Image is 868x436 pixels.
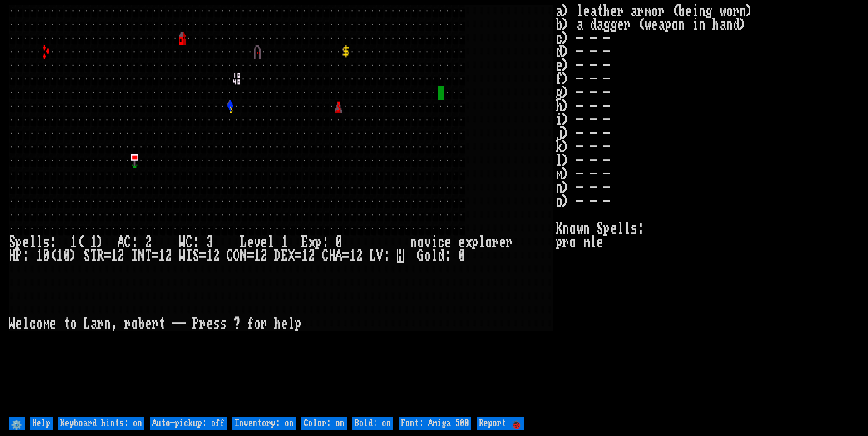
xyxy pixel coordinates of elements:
div: L [84,317,90,331]
div: = [342,249,349,263]
div: o [36,317,43,331]
input: Font: Amiga 500 [399,417,471,430]
div: 0 [63,249,70,263]
div: : [444,249,451,263]
div: o [424,249,431,263]
div: A [335,249,342,263]
div: H [9,249,15,263]
div: e [444,236,451,249]
div: s [220,317,227,331]
div: ( [77,236,84,249]
div: W [9,317,15,331]
div: e [49,317,56,331]
div: = [247,249,254,263]
div: 3 [206,236,213,249]
div: m [43,317,49,331]
div: r [199,317,206,331]
div: e [247,236,254,249]
div: 2 [145,236,152,249]
div: n [410,236,417,249]
div: 1 [158,249,165,263]
div: 1 [36,249,43,263]
div: R [97,249,104,263]
div: t [158,317,165,331]
div: r [261,317,267,331]
div: P [15,249,22,263]
div: G [417,249,424,263]
div: W [179,236,186,249]
div: n [104,317,111,331]
div: = [152,249,158,263]
stats: a) leather armor (being worn) b) a dagger (weapon in hand) c) - - - d) - - - e) - - - f) - - - g)... [556,5,859,414]
div: 2 [308,249,315,263]
div: e [499,236,506,249]
div: N [138,249,145,263]
div: v [424,236,431,249]
div: r [506,236,513,249]
div: D [274,249,281,263]
div: r [492,236,499,249]
div: 2 [118,249,124,263]
div: p [472,236,478,249]
div: l [431,249,438,263]
div: i [431,236,438,249]
div: 0 [458,249,465,263]
div: A [118,236,124,249]
div: N [240,249,247,263]
div: s [43,236,49,249]
input: Color: on [301,417,347,430]
div: 1 [349,249,356,263]
input: Help [30,417,53,430]
div: l [29,236,36,249]
div: d [438,249,444,263]
div: W [179,249,186,263]
div: L [370,249,376,263]
div: - [172,317,179,331]
div: : [49,236,56,249]
div: E [281,249,288,263]
div: e [15,317,22,331]
div: c [29,317,36,331]
div: V [376,249,383,263]
div: p [315,236,322,249]
div: C [227,249,233,263]
div: I [186,249,192,263]
div: 0 [43,249,49,263]
div: = [295,249,301,263]
div: : [383,249,390,263]
input: Report 🐞 [477,417,524,430]
div: S [9,236,15,249]
div: l [267,236,274,249]
div: e [261,236,267,249]
div: , [111,317,118,331]
div: 1 [90,236,97,249]
div: C [124,236,131,249]
div: H [329,249,335,263]
div: r [152,317,158,331]
input: Bold: on [352,417,393,430]
div: C [186,236,192,249]
div: t [63,317,70,331]
div: 2 [261,249,267,263]
div: l [36,236,43,249]
div: ) [70,249,77,263]
div: o [254,317,261,331]
div: S [192,249,199,263]
mark: H [397,249,404,263]
input: Auto-pickup: off [150,417,227,430]
div: T [145,249,152,263]
div: X [288,249,295,263]
div: 2 [356,249,363,263]
div: p [295,317,301,331]
div: o [131,317,138,331]
div: e [458,236,465,249]
div: p [15,236,22,249]
div: 1 [301,249,308,263]
div: l [22,317,29,331]
div: s [213,317,220,331]
div: : [22,249,29,263]
div: x [308,236,315,249]
div: a [90,317,97,331]
div: 2 [213,249,220,263]
div: : [322,236,329,249]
